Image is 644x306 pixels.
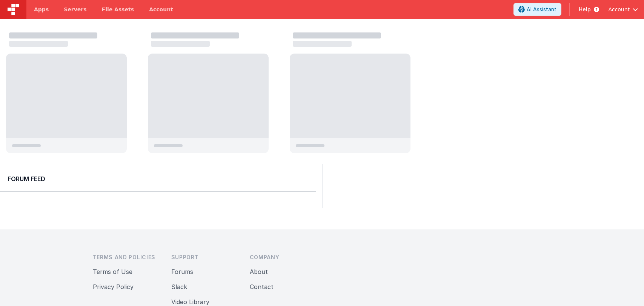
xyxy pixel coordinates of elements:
[250,282,274,291] button: Contact
[171,282,187,291] button: Slack
[608,6,638,13] button: Account
[64,6,86,13] span: Servers
[171,283,187,291] a: Slack
[250,267,268,276] button: About
[250,254,316,261] h3: Company
[250,268,268,275] a: About
[579,6,591,13] span: Help
[527,6,556,13] span: AI Assistant
[93,268,132,275] a: Terms of Use
[93,254,159,261] h3: Terms and Policies
[34,6,49,13] span: Apps
[171,254,238,261] h3: Support
[608,6,630,13] span: Account
[102,6,134,13] span: File Assets
[171,267,193,276] button: Forums
[513,3,561,16] button: AI Assistant
[93,283,134,291] a: Privacy Policy
[8,174,309,183] h2: Forum Feed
